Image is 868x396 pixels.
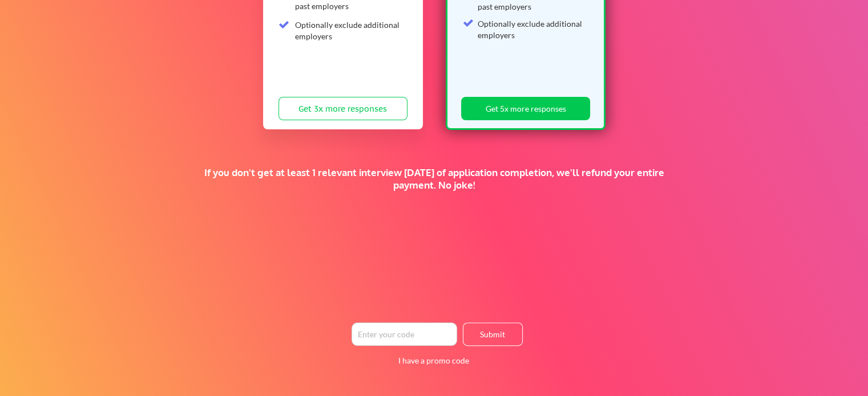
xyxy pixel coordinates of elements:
[295,19,401,42] div: Optionally exclude additional employers
[461,97,590,120] button: Get 5x more responses
[463,322,523,346] button: Submit
[198,166,670,191] div: If you don't get at least 1 relevant interview [DATE] of application completion, we'll refund you...
[278,97,407,120] button: Get 3x more responses
[391,354,475,368] button: I have a promo code
[352,322,457,346] input: Enter your code
[478,18,584,40] div: Optionally exclude additional employers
